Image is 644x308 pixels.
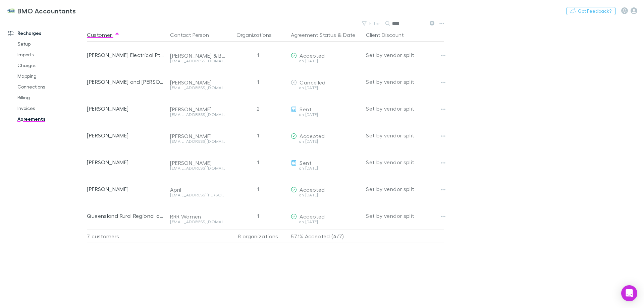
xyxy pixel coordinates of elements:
div: Set by vendor split [366,122,444,149]
div: Set by vendor split [366,202,444,229]
div: on [DATE] [291,166,361,170]
div: [EMAIL_ADDRESS][DOMAIN_NAME] [170,59,225,63]
span: Accepted [300,213,325,220]
span: Sent [300,160,311,166]
a: Invoices [11,103,91,114]
div: [PERSON_NAME] [87,149,165,176]
button: Date [343,28,355,42]
div: [PERSON_NAME] [170,106,225,113]
button: Customer [87,28,120,42]
div: on [DATE] [291,113,361,117]
div: on [DATE] [291,220,361,224]
div: [PERSON_NAME] [87,176,165,202]
a: Connections [11,81,91,92]
a: Agreements [11,114,91,124]
button: Filter [359,19,384,27]
div: Set by vendor split [366,176,444,202]
a: Setup [11,39,91,49]
div: [EMAIL_ADDRESS][DOMAIN_NAME] [170,113,225,117]
div: on [DATE] [291,193,361,197]
div: & [291,28,361,42]
div: 1 [228,68,288,95]
a: Recharges [1,28,91,39]
span: Cancelled [300,79,325,85]
button: Agreement Status [291,28,336,42]
div: on [DATE] [291,59,361,63]
span: Accepted [300,52,325,59]
div: Set by vendor split [366,149,444,176]
div: 8 organizations [228,230,288,243]
div: Set by vendor split [366,68,444,95]
div: [PERSON_NAME] [170,133,225,139]
a: Charges [11,60,91,71]
div: [PERSON_NAME] [170,160,225,166]
a: Billing [11,92,91,103]
div: [PERSON_NAME] [87,122,165,149]
a: Mapping [11,71,91,81]
div: on [DATE] [291,86,361,90]
div: Set by vendor split [366,95,444,122]
h3: BMO Accountants [17,7,76,15]
div: RRR Women [170,213,225,220]
button: Contact Person [170,28,217,42]
div: 1 [228,202,288,229]
span: Accepted [300,133,325,139]
a: BMO Accountants [3,3,80,19]
div: 7 customers [87,230,167,243]
div: [PERSON_NAME] & Bec [170,52,225,59]
div: [PERSON_NAME] and [PERSON_NAME] [87,68,165,95]
div: 1 [228,176,288,202]
button: Got Feedback? [566,7,616,15]
div: [PERSON_NAME] [87,95,165,122]
div: [EMAIL_ADDRESS][PERSON_NAME][DOMAIN_NAME] [170,193,225,197]
div: Queensland Rural Regional and Remote Women's Network Inc. [87,202,165,229]
span: Sent [300,106,311,112]
a: Imports [11,49,91,60]
div: [EMAIL_ADDRESS][DOMAIN_NAME] [170,139,225,143]
div: Open Intercom Messenger [621,285,637,301]
div: [PERSON_NAME] [170,79,225,86]
div: [EMAIL_ADDRESS][DOMAIN_NAME] [170,220,225,224]
p: 57.1% Accepted (4/7) [291,230,361,243]
div: 2 [228,95,288,122]
div: 1 [228,42,288,68]
img: BMO Accountants's Logo [7,7,15,15]
div: on [DATE] [291,139,361,143]
span: Accepted [300,186,325,193]
div: 1 [228,122,288,149]
div: Set by vendor split [366,42,444,68]
div: [PERSON_NAME] Electrical Pty Ltd [87,42,165,68]
button: Organizations [236,28,280,42]
button: Client Discount [366,28,412,42]
div: April [170,186,225,193]
div: [EMAIL_ADDRESS][DOMAIN_NAME] [170,86,225,90]
div: [EMAIL_ADDRESS][DOMAIN_NAME] [170,166,225,170]
div: 1 [228,149,288,176]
